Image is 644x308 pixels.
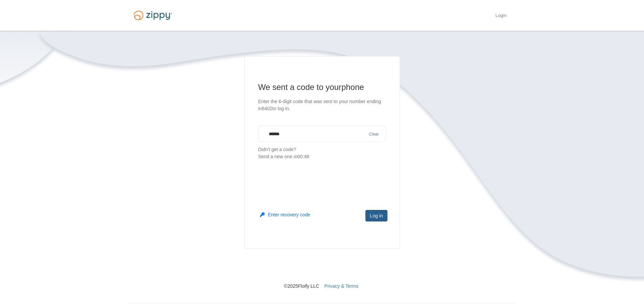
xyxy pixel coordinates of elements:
[258,146,386,160] p: Didn't get a code?
[260,211,310,218] button: Enter recovery code
[258,153,386,160] div: Send a new one in 00:48
[258,98,386,112] p: Enter the 6-digit code that was sent to your number ending in 6402 to log in.
[365,210,387,221] button: Log in
[495,13,506,20] a: Login
[129,249,515,289] nav: © 2025 Floify LLC
[367,131,381,138] button: Clear
[258,82,386,93] h1: We sent a code to your phone
[129,7,176,23] img: Logo
[324,283,358,289] a: Privacy & Terms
